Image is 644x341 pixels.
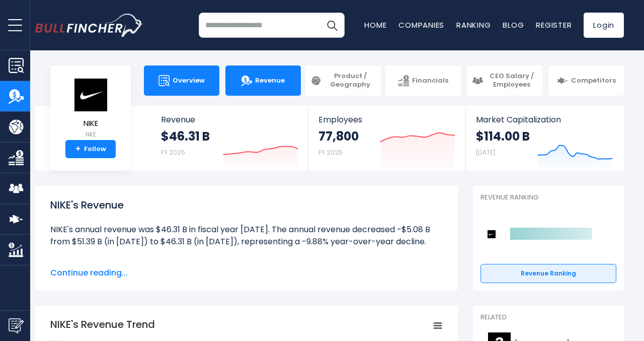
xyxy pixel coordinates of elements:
a: Companies [398,20,444,30]
img: bullfincher logo [35,14,143,37]
span: Competitors [571,77,616,85]
li: NIKE's annual revenue was $46.31 B in fiscal year [DATE]. The annual revenue decreased -$5.08 B f... [50,224,443,248]
a: Revenue [225,65,301,96]
small: FY 2025 [161,148,185,157]
a: Ranking [456,20,491,30]
span: Financials [412,77,448,85]
button: Search [319,13,345,38]
a: +Follow [65,140,116,158]
span: Revenue [255,77,285,85]
strong: 77,800 [318,128,359,144]
small: [DATE] [476,148,495,157]
a: Revenue Ranking [480,264,616,283]
span: Market Capitalization [476,115,613,124]
strong: + [75,145,80,154]
span: CEO Salary / Employees [486,72,537,89]
a: Blog [503,20,524,30]
strong: $46.31 B [161,128,210,144]
a: Financials [385,65,461,96]
small: FY 2025 [318,148,343,157]
span: Employees [318,115,455,124]
a: CEO Salary / Employees [467,65,542,96]
strong: $114.00 B [476,128,530,144]
img: NIKE competitors logo [486,228,498,240]
h1: NIKE's Revenue [50,197,443,213]
a: Employees 77,800 FY 2025 [308,106,465,171]
span: Continue reading... [50,267,443,279]
a: Overview [144,65,219,96]
a: Login [584,13,624,38]
span: Revenue [161,115,298,124]
a: NIKE NKE [72,78,109,141]
a: Product / Geography [305,65,381,96]
span: Overview [173,77,205,85]
li: NIKE's quarterly revenue was $11.10 B in the quarter ending [DATE]. The quarterly revenue decreas... [50,260,443,296]
tspan: NIKE's Revenue Trend [50,317,155,331]
a: Competitors [548,65,624,96]
a: Register [536,20,572,30]
a: Market Capitalization $114.00 B [DATE] [466,106,623,171]
a: Home [364,20,386,30]
p: Revenue Ranking [480,193,616,202]
p: Related [480,313,616,322]
span: NIKE [73,119,108,128]
span: Product / Geography [325,72,376,89]
small: NKE [73,130,108,139]
a: Revenue $46.31 B FY 2025 [151,106,308,171]
a: Go to homepage [35,14,143,37]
